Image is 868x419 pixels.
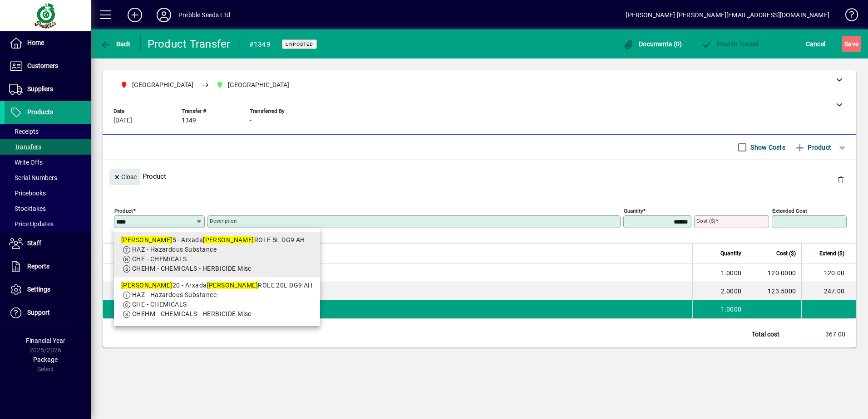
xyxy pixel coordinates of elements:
mat-label: Product [114,208,133,214]
span: - [250,117,252,124]
span: Cost ($) [776,248,796,258]
app-page-header-button: Close [107,172,143,180]
a: Write Offs [5,155,91,170]
a: Transfers [5,139,91,155]
div: #1349 [249,37,271,52]
span: Cancel [806,37,826,51]
td: 123.5000 [747,282,801,300]
span: Post In Transit [701,40,759,48]
span: Package [33,356,58,363]
a: Receipts [5,124,91,139]
span: Pricebooks [9,190,46,197]
em: [PERSON_NAME] [121,236,173,244]
mat-option: AMIT20 - Arxada AMITROLE 20L DG9 AH [114,277,320,322]
a: Home [5,32,91,54]
button: Profile [149,7,178,23]
app-page-header-button: Delete [830,175,852,184]
span: Customers [27,62,58,69]
button: Add [120,7,149,23]
span: Extend ($) [819,248,844,258]
em: [PERSON_NAME] [203,236,254,244]
span: Price Updates [9,220,54,228]
div: Product Transfer [148,37,231,51]
td: 120.0000 [747,264,801,282]
a: Price Updates [5,216,91,232]
span: 1349 [182,117,196,124]
span: Stocktakes [9,205,46,212]
a: Suppliers [5,78,91,101]
span: Serial Numbers [9,174,57,181]
td: Total cost [747,329,802,340]
a: Stocktakes [5,201,91,216]
span: HAZ - Hazardous Substance [132,246,217,253]
span: Settings [27,286,50,293]
mat-label: Description [210,218,237,224]
div: Product [103,160,856,193]
span: Documents (0) [623,40,682,48]
span: CHEHM - CHEMICALS - HERBICIDE Misc [132,310,252,317]
td: 120.00 [801,264,856,282]
span: CHE - CHEMICALS [132,301,187,308]
div: 20 - Arxada ROLE 20L DG9 AH [121,281,313,290]
button: Cancel [804,36,828,52]
td: 367.00 [802,329,856,340]
a: Pricebooks [5,185,91,201]
span: [DATE] [113,117,132,124]
button: Back [98,36,133,52]
mat-label: Cost ($) [696,218,715,224]
a: Serial Numbers [5,170,91,185]
button: Documents (0) [621,36,685,52]
a: Staff [5,232,91,255]
span: Staff [27,239,41,247]
a: Settings [5,278,91,301]
span: Reports [27,263,49,270]
span: Home [27,39,44,46]
td: 247.00 [801,282,856,300]
app-page-header-button: Back [91,36,141,52]
button: Close [109,169,140,185]
td: 1.0000 [692,300,747,318]
mat-label: Extended Cost [772,208,807,214]
a: Knowledge Base [838,2,857,31]
div: 5 - Arxada ROLE 5L DG9 AH [121,235,313,245]
button: Delete [830,169,852,190]
span: CHEHM - CHEMICALS - HERBICIDE Misc [132,265,252,272]
button: Save [842,36,861,52]
td: 1.0000 [692,264,747,282]
a: Customers [5,55,91,78]
a: Support [5,302,91,324]
span: Suppliers [27,85,53,93]
span: Write Offs [9,159,43,166]
td: 2.0000 [692,282,747,300]
span: ave [844,37,858,51]
label: Show Costs [749,143,785,152]
div: Prebble Seeds Ltd [178,8,230,22]
span: Support [27,309,50,316]
em: [PERSON_NAME] [121,282,173,289]
div: [PERSON_NAME] [PERSON_NAME][EMAIL_ADDRESS][DOMAIN_NAME] [626,8,829,22]
span: Products [27,108,53,116]
a: Reports [5,255,91,278]
span: Financial Year [26,337,65,344]
mat-option: AMIT5 - Arxada AMITROLE 5L DG9 AH [114,232,320,277]
span: Transfers [9,143,41,151]
button: Post In Transit [699,36,761,52]
mat-label: Quantity [624,208,643,214]
span: S [844,40,848,48]
span: Close [113,170,137,185]
span: Receipts [9,128,39,135]
span: Quantity [720,248,741,258]
span: CHE - CHEMICALS [132,255,187,263]
span: HAZ - Hazardous Substance [132,291,217,298]
span: Unposted [286,41,313,47]
em: [PERSON_NAME] [207,282,258,289]
span: Back [100,40,131,48]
